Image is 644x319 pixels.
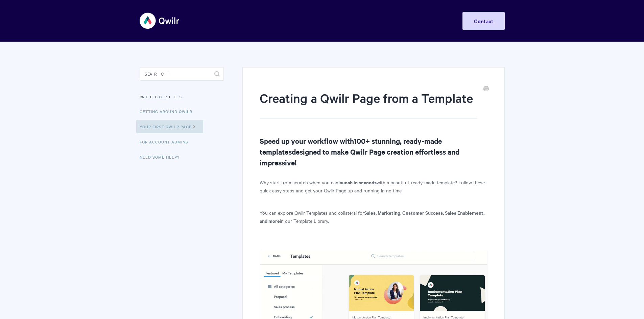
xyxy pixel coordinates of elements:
a: Getting Around Qwilr [140,105,197,118]
a: Need Some Help? [140,150,185,164]
p: Why start from scratch when you can with a beautiful, ready-made template? Follow these quick eas... [260,178,487,194]
strong: launch in seconds [338,179,377,186]
h3: Categories [140,91,224,103]
h1: Creating a Qwilr Page from a Template [260,89,477,118]
img: Qwilr Help Center [140,8,180,33]
p: You can explore Qwilr Templates and collateral for in our Template Library. [260,209,487,225]
h2: Speed up your workflow with designed to make Qwilr Page creation effortless and impressive! [260,135,487,168]
a: For Account Admins [140,135,193,149]
input: Search [140,67,224,81]
a: Your First Qwilr Page [136,120,203,133]
a: Print this Article [483,85,489,93]
a: Contact [462,12,505,30]
b: Sales, Marketing, Customer Success, Sales Enablement, and more [260,209,484,224]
